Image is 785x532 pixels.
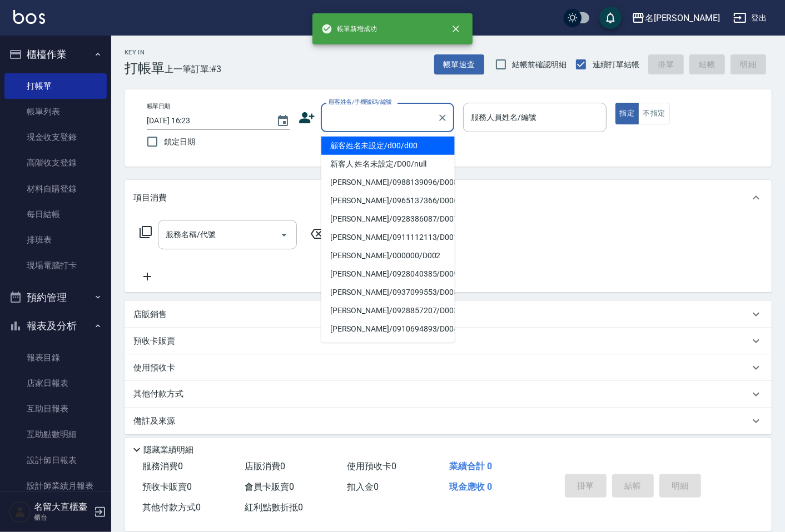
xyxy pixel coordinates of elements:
div: 店販銷售 [125,301,772,328]
li: 顧客姓名未設定/d00/d00 [321,137,455,155]
button: 不指定 [638,103,669,124]
li: [PERSON_NAME]/0988139096/D008 [321,173,455,192]
button: 登出 [729,8,772,28]
a: 帳單列表 [4,99,107,124]
span: 現金應收 0 [449,481,492,492]
button: close [444,17,468,41]
a: 每日結帳 [4,202,107,227]
p: 備註及來源 [133,415,175,427]
span: 結帳前確認明細 [513,59,567,71]
button: 名[PERSON_NAME] [627,7,724,29]
button: Open [275,226,293,244]
a: 互助點數明細 [4,421,107,447]
p: 使用預收卡 [133,362,175,374]
div: 備註及來源 [125,408,772,434]
p: 櫃台 [34,513,91,523]
a: 材料自購登錄 [4,176,107,202]
a: 高階收支登錄 [4,150,107,175]
li: 新客人 姓名未設定/D00/null [321,155,455,173]
img: Person [9,501,31,523]
a: 現金收支登錄 [4,124,107,150]
button: save [599,7,622,29]
span: 服務消費 0 [142,461,183,471]
span: 店販消費 0 [245,461,285,471]
div: 使用預收卡 [125,354,772,381]
span: 會員卡販賣 0 [245,481,294,492]
p: 預收卡販賣 [133,335,175,347]
li: [PERSON_NAME]/000000/D002 [321,247,455,265]
button: 櫃檯作業 [4,40,107,69]
a: 現場電腦打卡 [4,253,107,278]
button: 報表及分析 [4,312,107,340]
div: 其他付款方式 [125,381,772,408]
button: Choose date, selected date is 2025-10-09 [270,108,296,134]
button: Clear [435,110,450,126]
input: YYYY/MM/DD hh:mm [147,112,265,130]
a: 打帳單 [4,73,107,99]
span: 預收卡販賣 0 [142,481,192,492]
a: 排班表 [4,227,107,253]
div: 名[PERSON_NAME] [645,11,720,25]
p: 隱藏業績明細 [143,444,193,456]
a: 設計師日報表 [4,448,107,473]
li: [PERSON_NAME]/0910694893/D004 [321,320,455,338]
span: 使用預收卡 0 [347,461,396,471]
p: 其他付款方式 [133,388,189,400]
a: 報表目錄 [4,345,107,370]
label: 帳單日期 [147,102,170,111]
label: 顧客姓名/手機號碼/編號 [329,98,392,106]
li: [PERSON_NAME]/0965137366/D006 [321,192,455,210]
span: 鎖定日期 [164,136,195,148]
a: 互助日報表 [4,396,107,421]
h3: 打帳單 [125,61,165,76]
span: 業績合計 0 [449,461,492,471]
h5: 名留大直櫃臺 [34,501,91,513]
div: 預收卡販賣 [125,328,772,354]
p: 項目消費 [133,192,167,204]
span: 其他付款方式 0 [142,502,201,513]
button: 指定 [615,103,639,124]
a: 設計師業績月報表 [4,473,107,499]
li: [PERSON_NAME]/0928857207/D003 [321,302,455,320]
div: 項目消費 [125,180,772,215]
span: 上一筆訂單:#3 [165,62,222,76]
span: 紅利點數折抵 0 [245,502,303,513]
li: [PERSON_NAME]/0937099553/D005 [321,283,455,302]
span: 連續打單結帳 [593,59,639,71]
li: [PERSON_NAME]/0928386087/D007 [321,210,455,228]
img: Logo [13,10,45,24]
a: 店家日報表 [4,370,107,396]
span: 扣入金 0 [347,481,379,492]
p: 店販銷售 [133,309,167,320]
h2: Key In [125,49,165,56]
li: [PERSON_NAME]/0928040385/D009 [321,265,455,283]
span: 帳單新增成功 [321,23,377,34]
li: [PERSON_NAME]/0911112113/D001 [321,228,455,247]
button: 帳單速查 [434,54,484,75]
button: 預約管理 [4,283,107,312]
